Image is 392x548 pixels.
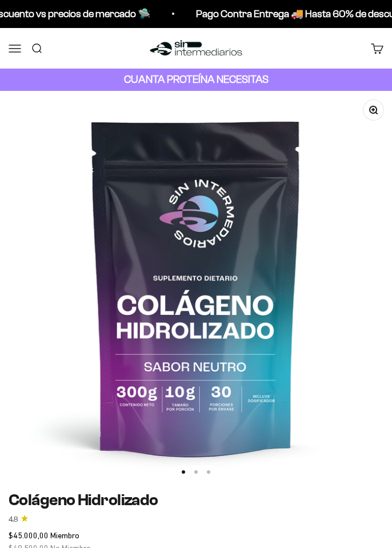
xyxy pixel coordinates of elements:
[9,514,18,525] span: 4.8
[124,73,269,85] strong: CUANTA PROTEÍNA NECESITAS
[50,531,79,540] span: Miembro
[9,491,383,509] h1: Colágeno Hidrolizado
[9,514,383,525] a: 4.84.8 de 5.0 estrellas
[9,531,49,540] span: $45.000,00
